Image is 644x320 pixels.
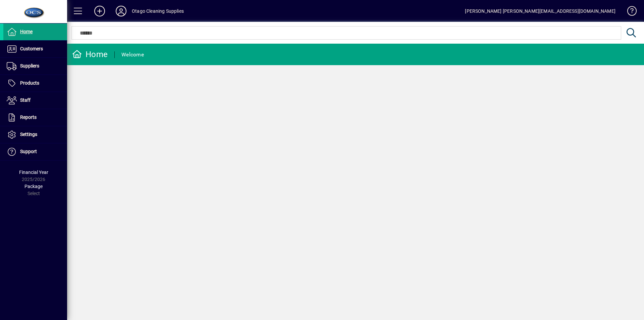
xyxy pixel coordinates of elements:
div: Otago Cleaning Supplies [132,6,184,16]
span: Products [20,80,39,86]
span: Settings [20,132,37,137]
a: Products [3,75,67,92]
div: Home [72,49,108,60]
a: Knowledge Base [622,1,636,23]
button: Add [89,5,110,17]
a: Customers [3,41,67,57]
div: [PERSON_NAME] [PERSON_NAME][EMAIL_ADDRESS][DOMAIN_NAME] [465,6,615,16]
span: Package [24,184,43,189]
div: Welcome [121,49,144,60]
a: Settings [3,126,67,143]
span: Financial Year [19,170,48,175]
a: Support [3,143,67,160]
span: Home [20,29,33,34]
span: Suppliers [20,63,39,68]
span: Support [20,149,37,154]
a: Suppliers [3,58,67,75]
a: Staff [3,92,67,109]
a: Reports [3,109,67,126]
span: Customers [20,46,43,51]
span: Reports [20,115,37,120]
span: Staff [20,97,31,103]
button: Profile [110,5,132,17]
